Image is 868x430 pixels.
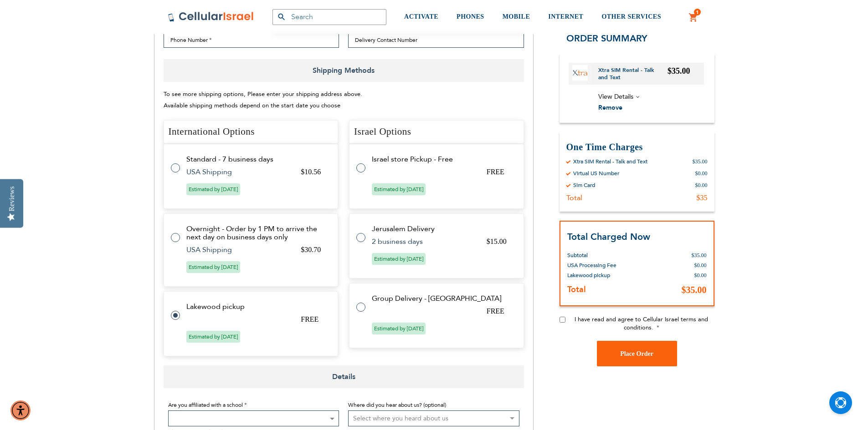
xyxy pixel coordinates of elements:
img: Cellular Israel Logo [168,11,254,22]
span: Estimated by [DATE] [372,253,426,265]
td: USA Shipping [186,168,290,176]
h4: Israel Options [349,120,524,144]
span: $35.00 [682,285,707,295]
span: $35.00 [668,66,690,75]
span: USA Processing Fee [567,262,616,269]
span: Estimated by [DATE] [186,261,240,273]
th: Subtotal [567,243,638,260]
span: Estimated by [DATE] [186,331,240,343]
h4: International Options [164,120,339,144]
div: Reviews [8,186,16,211]
span: OTHER SERVICES [601,13,661,20]
td: 2 business days [372,238,475,246]
div: $0.00 [695,181,708,188]
h3: One Time Charges [566,141,708,153]
input: Search [272,9,386,25]
strong: Total Charged Now [567,230,650,243]
span: Details [164,365,524,388]
span: Estimated by [DATE] [372,323,426,334]
span: I have read and agree to Cellular Israel terms and conditions. [575,315,708,332]
a: Xtra SIM Rental - Talk and Text [598,66,668,81]
span: INTERNET [548,13,583,20]
span: FREE [301,315,318,323]
span: Remove [598,103,622,112]
span: Shipping Methods [164,59,524,82]
div: Sim Card [573,181,595,188]
td: Overnight - Order by 1 PM to arrive the next day on business days only [186,225,327,241]
td: Lakewood pickup [186,303,327,311]
span: PHONES [457,13,484,20]
span: Where did you hear about us? (optional) [348,401,446,409]
strong: Total [567,284,586,295]
div: $35 [697,193,708,202]
span: $15.00 [487,238,507,245]
span: MOBILE [503,13,530,20]
div: Total [566,193,582,202]
span: Estimated by [DATE] [186,183,240,195]
td: Group Delivery - [GEOGRAPHIC_DATA] [372,294,513,303]
span: Lakewood pickup [567,272,610,279]
img: Xtra SIM Rental - Talk and Text [572,65,588,80]
span: View Details [598,92,633,101]
span: FREE [487,307,504,315]
span: FREE [487,168,504,176]
td: Jerusalem Delivery [372,225,513,233]
span: $35.00 [692,252,707,258]
div: $0.00 [695,169,708,177]
span: Order Summary [566,32,647,44]
span: $30.70 [301,246,321,253]
div: Virtual US Number [573,169,619,177]
td: USA Shipping [186,246,290,254]
span: To see more shipping options, Please enter your shipping address above. Available shipping method... [164,90,362,110]
a: 1 [688,12,699,23]
td: Israel store Pickup - Free [372,155,513,163]
span: $10.56 [301,168,321,176]
span: Place Order [620,350,653,357]
div: $35.00 [693,157,708,165]
span: ACTIVATE [404,13,438,20]
div: Accessibility Menu [10,400,31,420]
button: Place Order [597,341,677,366]
span: 1 [696,9,699,16]
span: Are you affiliated with a school [168,401,243,409]
span: $0.00 [694,262,707,268]
span: Estimated by [DATE] [372,183,426,195]
div: Xtra SIM Rental - Talk and Text [573,157,647,165]
span: $0.00 [694,272,707,278]
td: Standard - 7 business days [186,155,327,163]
